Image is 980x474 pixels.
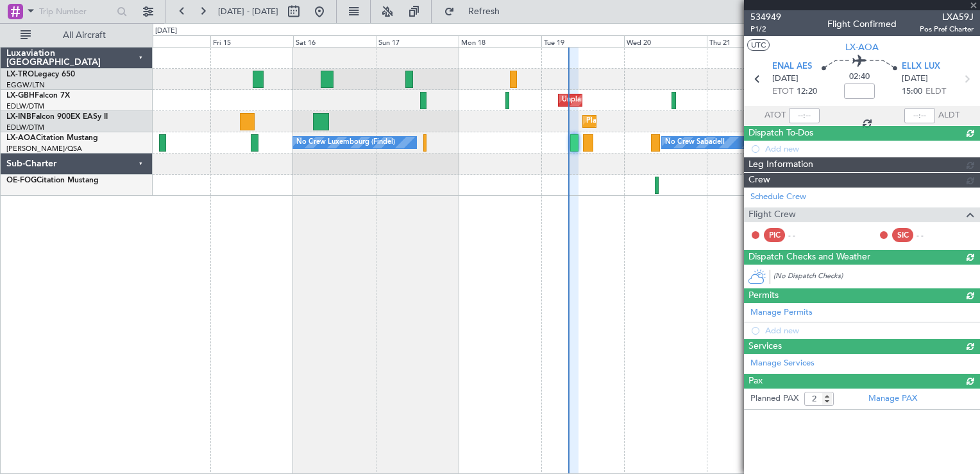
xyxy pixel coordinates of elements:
[797,85,817,98] span: 12:20
[6,123,44,132] a: EDLW/DTM
[6,71,34,78] span: LX-TRO
[624,35,707,47] div: Wed 20
[925,85,946,98] span: ELDT
[210,35,293,47] div: Fri 15
[849,71,870,83] span: 02:40
[14,25,139,46] button: All Aircraft
[6,134,36,142] span: LX-AOA
[665,133,725,152] div: No Crew Sabadell
[457,7,511,16] span: Refresh
[459,35,541,47] div: Mon 18
[128,35,211,47] div: Thu 14
[827,17,897,31] div: Flight Confirmed
[920,10,974,24] span: LXA59J
[938,109,959,122] span: ALDT
[376,35,459,47] div: Sun 17
[6,92,35,100] span: LX-GBH
[6,92,70,100] a: LX-GBHFalcon 7X
[772,85,793,98] span: ETOT
[6,113,108,121] a: LX-INBFalcon 900EX EASy II
[562,91,773,110] div: Unplanned Maint [GEOGRAPHIC_DATA] ([GEOGRAPHIC_DATA])
[6,80,45,90] a: EGGW/LTN
[541,35,624,47] div: Tue 19
[155,26,177,37] div: [DATE]
[218,6,278,17] span: [DATE] - [DATE]
[920,24,974,35] span: Pos Pref Charter
[845,40,879,54] span: LX-AOA
[6,71,75,78] a: LX-TROLegacy 650
[902,60,940,73] span: ELLX LUX
[747,39,770,51] button: UTC
[772,60,812,73] span: ENAL AES
[750,10,781,24] span: 534949
[39,2,113,21] input: Trip Number
[765,109,786,122] span: ATOT
[586,112,692,131] div: Planned Maint Geneva (Cointrin)
[6,177,37,184] span: OE-FOG
[293,35,376,47] div: Sat 16
[772,73,798,85] span: [DATE]
[438,1,515,22] button: Refresh
[6,101,44,111] a: EDLW/DTM
[902,73,928,85] span: [DATE]
[33,31,135,40] span: All Aircraft
[6,177,99,184] a: OE-FOGCitation Mustang
[6,144,82,154] a: [PERSON_NAME]/QSA
[750,24,781,35] span: P1/2
[707,35,790,47] div: Thu 21
[6,113,31,121] span: LX-INB
[296,133,395,152] div: No Crew Luxembourg (Findel)
[902,85,922,98] span: 15:00
[6,134,98,142] a: LX-AOACitation Mustang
